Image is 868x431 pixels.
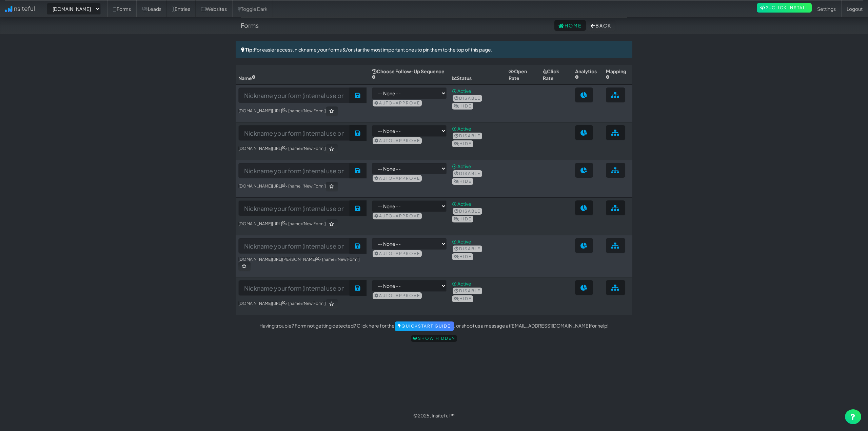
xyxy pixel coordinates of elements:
[453,246,482,252] button: Disable
[452,295,473,302] button: Hide
[238,182,367,191] h6: > [name='New Form']
[238,108,285,113] a: [DOMAIN_NAME][URL]
[232,0,273,17] a: Toggle Dark
[395,321,454,331] a: Quickstart Guide
[453,288,482,294] button: Disable
[238,219,367,229] h6: > [name='New Form']
[757,3,812,13] a: 2-Click Install
[238,200,350,216] input: Nickname your form (internal use only)
[452,280,471,287] span: ⦿ Active
[452,178,473,185] button: Hide
[372,68,445,81] span: Choose Follow-Up Sequence
[452,253,473,260] button: Hide
[411,335,457,342] a: Show hidden
[510,322,590,329] a: [EMAIL_ADDRESS][DOMAIN_NAME]
[238,301,285,306] a: [DOMAIN_NAME][URL]
[238,257,367,271] h6: > [name='New Form']
[238,146,285,151] a: [DOMAIN_NAME][URL]
[453,133,482,139] button: Disable
[238,144,367,154] h6: > [name='New Form']
[236,321,632,331] p: Having trouble? Form not getting detected? Click here for the , or shoot us a message at for help!
[236,41,632,58] div: For easier access, nickname your forms &/or star the most important ones to pin them to the top o...
[196,0,232,17] a: Websites
[453,95,482,102] button: Disable
[238,238,350,254] input: Nickname your form (internal use only)
[452,163,471,169] span: ⦿ Active
[238,106,367,116] h6: > [name='New Form']
[238,299,367,309] h6: > [name='New Form']
[241,22,259,29] h4: Forms
[452,103,473,110] button: Hide
[373,137,422,144] button: Auto-approve
[238,125,350,141] input: Nickname your form (internal use only)
[453,208,482,215] button: Disable
[453,170,482,177] button: Disable
[540,65,572,84] th: Click Rate
[841,0,868,17] a: Logout
[452,216,473,222] button: Hide
[554,20,586,31] a: Home
[373,292,422,299] button: Auto-approve
[238,87,350,103] input: Nickname your form (internal use only)
[452,125,471,132] span: ⦿ Active
[373,175,422,182] button: Auto-approve
[452,201,471,207] span: ⦿ Active
[238,163,350,178] input: Nickname your form (internal use only)
[452,238,471,244] span: ⦿ Active
[587,20,615,31] button: Back
[238,183,285,189] a: [DOMAIN_NAME][URL]
[245,46,254,53] strong: Tip:
[107,0,136,17] a: Forms
[238,221,285,226] a: [DOMAIN_NAME][URL]
[452,88,471,94] span: ⦿ Active
[373,213,422,219] button: Auto-approve
[238,257,319,262] a: [DOMAIN_NAME][URL][PERSON_NAME]
[5,6,12,12] img: icon.png
[136,0,167,17] a: Leads
[449,65,506,84] th: Status
[373,100,422,106] button: Auto-approve
[238,280,350,296] input: Nickname your form (internal use only)
[506,65,540,84] th: Open Rate
[606,68,626,81] span: Mapping
[812,0,841,17] a: Settings
[167,0,196,17] a: Entries
[238,75,256,81] span: Name
[452,140,473,147] button: Hide
[373,250,422,257] button: Auto-approve
[575,68,597,81] span: Analytics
